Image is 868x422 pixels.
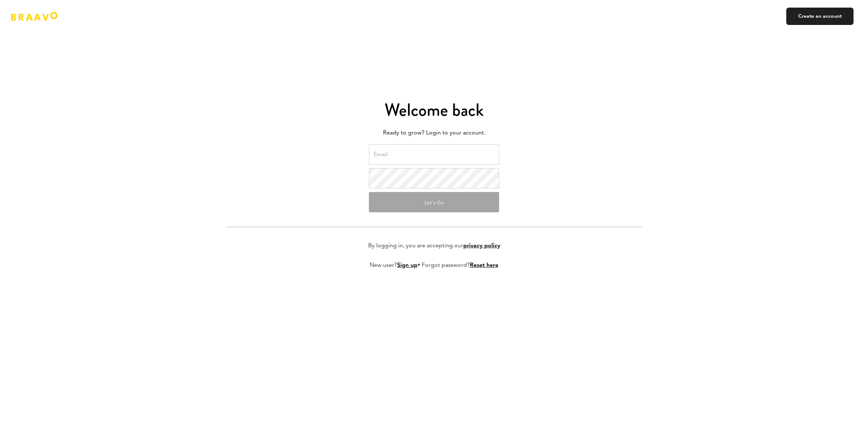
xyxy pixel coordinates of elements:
[369,144,499,165] input: Email
[369,192,499,212] button: Let's Go
[786,8,854,25] a: Create an account
[384,98,484,122] span: Welcome back
[226,128,642,138] p: Ready to grow? Login to your account.
[463,243,500,249] a: privacy policy
[370,261,498,270] p: New user? • Forgot password?
[470,263,498,268] a: Reset here
[397,263,417,268] a: Sign up
[368,242,500,250] p: By logging in, you are accepting our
